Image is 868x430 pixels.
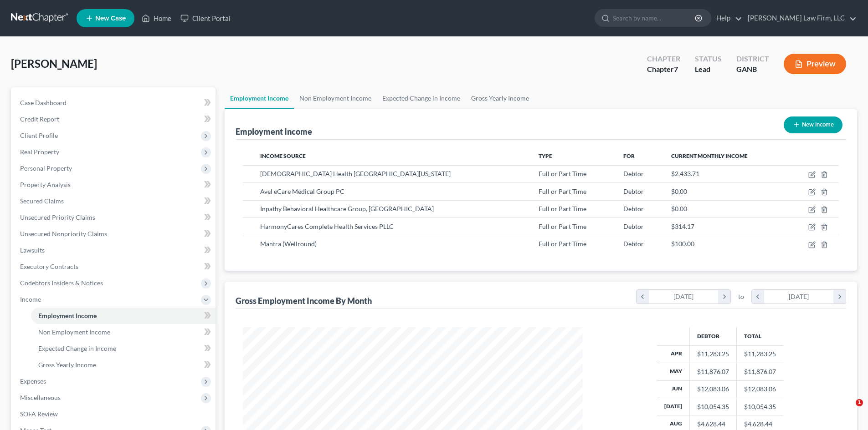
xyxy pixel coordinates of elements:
td: $11,283.25 [736,345,783,363]
a: Non Employment Income [294,87,377,109]
th: Jun [657,380,690,398]
span: $0.00 [671,187,687,195]
span: 7 [674,65,678,73]
span: Debtor [623,170,644,177]
div: Chapter [647,64,680,75]
div: [DATE] [764,290,834,304]
a: Lawsuits [13,242,216,258]
span: Real Property [20,148,59,156]
a: [PERSON_NAME] Law Firm, LLC [743,10,857,26]
a: Property Analysis [13,177,216,193]
a: Unsecured Nonpriority Claims [13,226,216,242]
span: Personal Property [20,164,72,172]
span: Expected Change in Income [38,344,116,352]
span: New Case [95,15,126,22]
span: Current Monthly Income [671,152,748,159]
div: Chapter [647,54,680,64]
span: $100.00 [671,240,694,248]
i: chevron_left [752,290,764,304]
span: Unsecured Priority Claims [20,213,95,221]
span: SOFA Review [20,410,58,418]
th: May [657,363,690,380]
td: $11,876.07 [736,363,783,380]
div: $11,876.07 [697,367,729,376]
a: Help [712,10,742,26]
span: Avel eCare Medical Group PC [260,187,344,195]
span: [PERSON_NAME] [11,57,97,70]
a: Secured Claims [13,193,216,209]
div: Lead [695,64,722,75]
span: Full or Part Time [539,187,586,195]
a: Employment Income [225,87,294,109]
span: Expenses [20,377,46,385]
div: $12,083.06 [697,384,729,394]
span: Lawsuits [20,246,45,254]
a: Credit Report [13,111,216,127]
div: Gross Employment Income By Month [236,295,372,306]
div: $10,054.35 [697,402,729,411]
a: Case Dashboard [13,95,216,111]
i: chevron_left [637,290,649,304]
i: chevron_right [718,290,730,304]
span: Debtor [623,205,644,212]
a: Home [137,10,176,26]
div: GANB [736,64,769,75]
th: Debtor [689,327,736,345]
div: [DATE] [649,290,719,304]
span: Full or Part Time [539,223,586,230]
span: Debtor [623,223,644,230]
a: Executory Contracts [13,258,216,275]
span: Credit Report [20,115,59,123]
span: Full or Part Time [539,240,586,248]
span: Non Employment Income [38,328,110,336]
iframe: Intercom live chat [837,399,859,421]
span: $314.17 [671,223,694,230]
a: Non Employment Income [31,324,216,340]
span: 1 [856,399,863,406]
span: Full or Part Time [539,170,586,177]
span: Executory Contracts [20,263,78,270]
span: Full or Part Time [539,205,586,212]
span: [DEMOGRAPHIC_DATA] Health [GEOGRAPHIC_DATA][US_STATE] [260,170,451,177]
a: Expected Change in Income [377,87,466,109]
button: Preview [784,54,846,74]
td: $12,083.06 [736,380,783,398]
span: For [623,152,635,159]
span: to [738,292,744,301]
td: $10,054.35 [736,398,783,415]
span: Income [20,295,41,303]
i: chevron_right [833,290,846,304]
span: Inpathy Behavioral Healthcare Group, [GEOGRAPHIC_DATA] [260,205,434,212]
span: Secured Claims [20,197,64,205]
span: Case Dashboard [20,99,67,106]
a: SOFA Review [13,406,216,422]
th: Total [736,327,783,345]
span: Client Profile [20,132,58,139]
div: Employment Income [236,126,312,137]
span: Employment Income [38,312,97,319]
span: $2,433.71 [671,170,699,177]
span: Debtor [623,240,644,248]
div: Status [695,54,722,64]
span: Unsecured Nonpriority Claims [20,230,107,238]
th: [DATE] [657,398,690,415]
div: $4,628.44 [697,420,729,429]
span: HarmonyCares Complete Health Services PLLC [260,223,394,230]
a: Unsecured Priority Claims [13,209,216,226]
a: Gross Yearly Income [466,87,534,109]
button: New Income [784,116,842,133]
span: $0.00 [671,205,687,212]
a: Gross Yearly Income [31,357,216,373]
span: Mantra (Wellround) [260,240,317,248]
a: Employment Income [31,308,216,324]
span: Type [539,152,552,159]
span: Codebtors Insiders & Notices [20,279,103,287]
span: Miscellaneous [20,394,61,401]
span: Gross Yearly Income [38,361,96,369]
input: Search by name... [613,10,696,26]
a: Expected Change in Income [31,340,216,357]
span: Property Analysis [20,181,71,188]
span: Income Source [260,152,306,159]
div: $11,283.25 [697,349,729,359]
a: Client Portal [176,10,235,26]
